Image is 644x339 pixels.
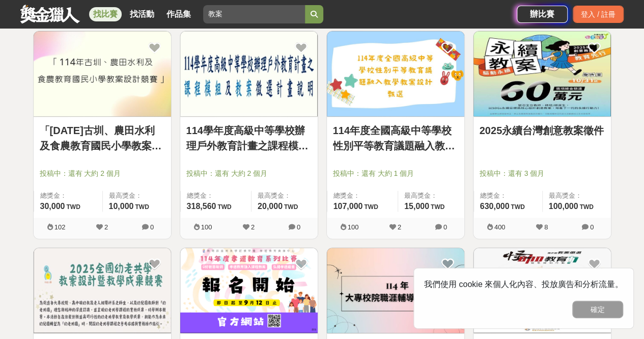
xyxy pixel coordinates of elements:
[40,168,165,179] span: 投稿中：還有 大約 2 個月
[180,31,318,117] a: Cover Image
[549,191,605,201] span: 最高獎金：
[40,191,96,201] span: 總獎金：
[89,7,122,21] a: 找比賽
[443,223,447,231] span: 0
[333,202,363,211] span: 107,000
[180,248,318,333] a: Cover Image
[201,223,212,231] span: 100
[494,223,506,231] span: 400
[480,191,536,201] span: 總獎金：
[284,203,298,211] span: TWD
[34,248,171,333] a: Cover Image
[473,31,611,117] a: Cover Image
[333,123,458,153] a: 114年度全國高級中等學校性別平等教育議題融入教學教案設計甄選
[473,248,611,333] img: Cover Image
[251,223,255,231] span: 2
[327,248,464,333] img: Cover Image
[473,31,611,116] img: Cover Image
[135,203,149,211] span: TWD
[572,301,623,318] button: 確定
[333,191,391,201] span: 總獎金：
[150,223,154,231] span: 0
[180,31,318,116] img: Cover Image
[104,223,108,231] span: 2
[327,31,464,117] a: Cover Image
[480,168,605,179] span: 投稿中：還有 3 個月
[404,202,429,211] span: 15,000
[187,202,216,211] span: 318,560
[579,203,593,211] span: TWD
[517,6,568,23] a: 辦比賽
[186,123,312,153] a: 114學年度高級中等學校辦理戶外教育計畫之課程模組及教案徵選計畫
[544,223,548,231] span: 8
[54,223,66,231] span: 102
[404,191,458,201] span: 最高獎金：
[327,31,464,116] img: Cover Image
[34,31,171,117] a: Cover Image
[186,168,312,179] span: 投稿中：還有 大約 2 個月
[258,191,312,201] span: 最高獎金：
[180,248,318,333] img: Cover Image
[217,203,231,211] span: TWD
[34,31,171,116] img: Cover Image
[66,203,80,211] span: TWD
[187,191,245,201] span: 總獎金：
[258,202,283,211] span: 20,000
[573,6,624,23] div: 登入 / 註冊
[348,223,359,231] span: 100
[333,168,458,179] span: 投稿中：還有 大約 1 個月
[126,7,158,21] a: 找活動
[431,203,444,211] span: TWD
[424,280,623,289] span: 我們使用 cookie 來個人化內容、投放廣告和分析流量。
[327,248,464,333] a: Cover Image
[480,202,510,211] span: 630,000
[297,223,300,231] span: 0
[162,7,195,21] a: 作品集
[203,5,305,23] input: 翻玩臺味好乳力 等你發揮創意！
[590,223,594,231] span: 0
[511,203,524,211] span: TWD
[109,191,165,201] span: 最高獎金：
[40,202,65,211] span: 30,000
[34,248,171,333] img: Cover Image
[473,248,611,333] a: Cover Image
[398,223,401,231] span: 2
[364,203,378,211] span: TWD
[40,123,165,153] a: 「[DATE]古圳、農田水利及食農教育國民小學教案設計競賽」
[109,202,134,211] span: 10,000
[549,202,578,211] span: 100,000
[480,123,605,138] a: 2025永續台灣創意教案徵件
